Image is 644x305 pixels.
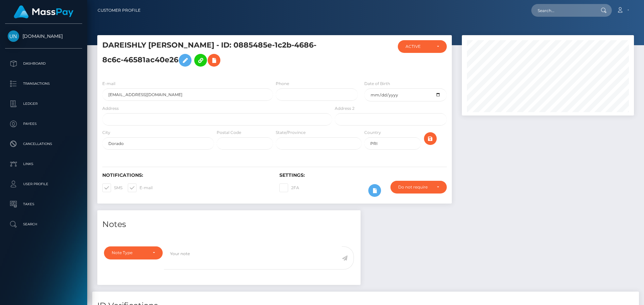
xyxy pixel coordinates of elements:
p: Ledger [8,99,79,109]
p: Search [8,219,79,229]
label: State/Province [276,130,306,136]
button: Do not require [390,181,447,194]
a: Dashboard [5,55,82,72]
p: Payees [8,119,79,129]
button: ACTIVE [398,40,447,53]
p: Cancellations [8,139,79,149]
div: ACTIVE [406,44,431,49]
a: Cancellations [5,136,82,152]
h6: Notifications: [102,172,269,178]
label: E-mail [128,183,153,192]
button: Note Type [104,246,163,259]
label: Address 2 [335,105,355,111]
label: City [102,130,110,136]
p: Links [8,159,79,169]
label: Country [364,130,381,136]
a: User Profile [5,176,82,193]
label: Postal Code [217,130,241,136]
p: Dashboard [8,59,79,69]
h4: Notes [102,219,356,230]
a: Customer Profile [98,3,141,17]
a: Ledger [5,95,82,112]
label: SMS [102,183,122,192]
a: Taxes [5,196,82,213]
h6: Settings: [279,172,446,178]
p: Transactions [8,79,79,89]
div: Do not require [398,184,431,190]
label: E-mail [102,81,115,87]
a: Search [5,216,82,233]
a: Transactions [5,75,82,92]
label: Date of Birth [364,81,390,87]
h5: DAREISHLY [PERSON_NAME] - ID: 0885485e-1c2b-4686-8c6c-46581ac40e26 [102,40,328,70]
div: Note Type [112,250,147,255]
p: Taxes [8,199,79,209]
label: Phone [276,81,289,87]
a: Payees [5,116,82,132]
input: Search... [531,4,594,17]
span: [DOMAIN_NAME] [5,33,82,39]
label: Address [102,105,119,111]
img: MassPay Logo [14,5,73,18]
p: User Profile [8,179,79,189]
label: 2FA [279,183,299,192]
img: Unlockt.me [8,30,19,42]
a: Links [5,156,82,172]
